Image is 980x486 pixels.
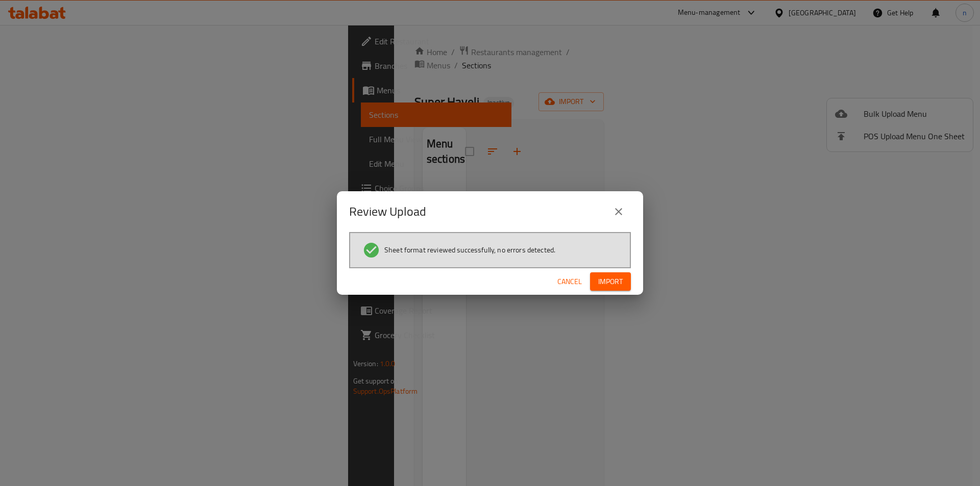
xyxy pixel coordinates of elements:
[606,199,631,224] button: close
[553,272,586,291] button: Cancel
[384,245,555,255] span: Sheet format reviewed successfully, no errors detected.
[590,272,631,291] button: Import
[557,275,582,288] span: Cancel
[349,203,426,220] h2: Review Upload
[598,275,623,288] span: Import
